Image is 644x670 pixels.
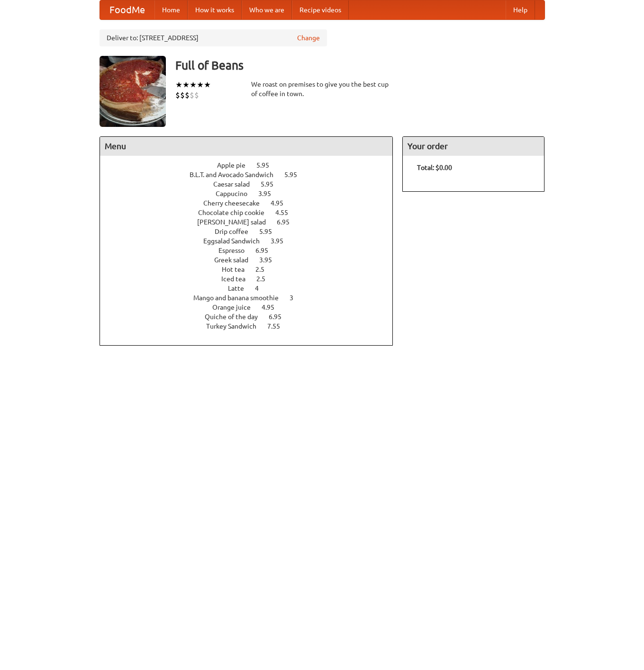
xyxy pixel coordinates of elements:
span: [PERSON_NAME] salad [197,218,275,226]
span: 5.95 [256,161,279,169]
span: Drip coffee [215,228,258,235]
span: Latte [228,285,254,292]
span: 4.95 [262,304,284,311]
h4: Your order [403,137,544,156]
span: 3.95 [259,256,281,264]
span: 2.5 [256,275,275,283]
span: 4.95 [271,199,293,207]
div: We roast on premises to give you the best cup of coffee in town. [251,80,393,98]
span: 4 [255,285,268,292]
span: Espresso [218,247,254,254]
a: Iced tea 2.5 [221,275,283,283]
a: Help [506,0,535,19]
span: Quiche of the day [205,313,267,321]
span: B.L.T. and Avocado Sandwich [190,171,283,179]
li: ★ [197,80,204,90]
li: ★ [175,80,182,90]
span: 3.95 [271,237,293,245]
li: $ [180,90,185,100]
span: Iced tea [221,275,255,283]
span: 5.95 [259,228,281,235]
li: $ [175,90,180,100]
span: 7.55 [267,322,290,330]
li: ★ [182,80,190,90]
span: Caesar salad [213,180,259,188]
a: Cherry cheesecake 4.95 [203,199,301,207]
a: Greek salad 3.95 [214,256,290,264]
span: Cherry cheesecake [203,199,269,207]
li: ★ [190,80,197,90]
a: Caesar salad 5.95 [213,180,291,188]
a: Espresso 6.95 [218,247,286,254]
h3: Full of Beans [175,56,545,75]
li: $ [185,90,190,100]
a: Chocolate chip cookie 4.55 [198,209,306,216]
a: Mango and banana smoothie 3 [193,294,311,302]
span: 5.95 [261,180,283,188]
li: ★ [204,80,211,90]
span: 3 [290,294,303,302]
a: Turkey Sandwich 7.55 [206,322,298,330]
span: 4.55 [275,209,298,216]
a: Recipe videos [292,0,349,19]
a: Latte 4 [228,285,276,292]
span: Hot tea [222,266,254,273]
span: 3.95 [258,190,281,197]
a: How it works [188,0,242,19]
span: Cappucino [216,190,257,197]
span: Greek salad [214,256,258,264]
span: Apple pie [217,161,255,169]
span: Orange juice [212,304,260,311]
span: Turkey Sandwich [206,322,266,330]
a: Orange juice 4.95 [212,304,292,311]
a: Drip coffee 5.95 [215,228,290,235]
span: 2.5 [255,266,274,273]
span: 5.95 [284,171,307,179]
span: 6.95 [277,218,299,226]
a: Change [297,33,320,43]
a: Who we are [242,0,292,19]
span: 6.95 [269,313,291,321]
a: [PERSON_NAME] salad 6.95 [197,218,307,226]
h4: Menu [100,137,393,156]
a: Cappucino 3.95 [216,190,289,197]
a: FoodMe [100,0,154,19]
span: Eggsalad Sandwich [203,237,269,245]
a: B.L.T. and Avocado Sandwich 5.95 [190,171,315,179]
img: angular.jpg [100,56,166,127]
div: Deliver to: [STREET_ADDRESS] [100,29,327,46]
a: Hot tea 2.5 [222,266,282,273]
span: Chocolate chip cookie [198,209,274,216]
li: $ [190,90,194,100]
span: 6.95 [255,247,278,254]
li: $ [194,90,199,100]
a: Home [154,0,188,19]
b: Total: $0.00 [417,164,452,171]
span: Mango and banana smoothie [193,294,288,302]
a: Quiche of the day 6.95 [205,313,299,321]
a: Eggsalad Sandwich 3.95 [203,237,301,245]
a: Apple pie 5.95 [217,161,287,169]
